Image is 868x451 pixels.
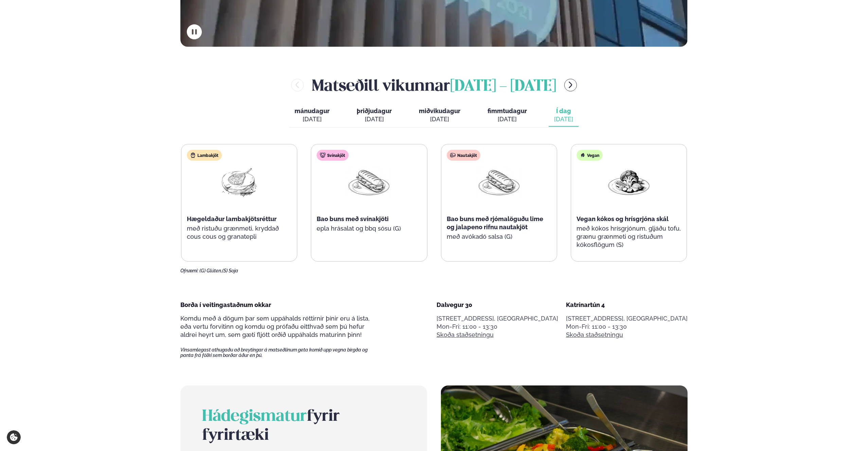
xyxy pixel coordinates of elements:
img: Panini.png [477,166,521,198]
p: með ristuðu grænmeti, kryddað cous cous og granatepli [187,224,291,241]
div: [DATE] [488,115,527,123]
span: mánudagur [295,107,330,114]
span: Vegan kókos og hrísgrjóna skál [577,215,669,222]
span: fimmtudagur [488,107,527,114]
span: (S) Soja [222,268,238,273]
button: menu-btn-left [291,79,304,91]
p: epla hrásalat og bbq sósu (G) [317,224,421,233]
div: Svínakjöt [317,150,349,161]
div: Lambakjöt [187,150,222,161]
span: þriðjudagur [357,107,392,114]
div: Mon-Fri: 11:00 - 13:30 [437,323,558,331]
span: [DATE] - [DATE] [450,79,556,94]
span: (G) Glúten, [199,268,222,273]
h2: fyrir fyrirtæki [202,407,405,445]
img: Panini.png [347,166,391,198]
h2: Matseðill vikunnar [312,74,556,96]
span: Bao buns með svínakjöti [317,215,389,222]
div: [DATE] [295,115,330,123]
img: Vegan.svg [580,152,585,158]
button: fimmtudagur [DATE] [482,104,532,127]
div: Nautakjöt [447,150,480,161]
p: með kókos hrísgrjónum, gljáðu tofu, grænu grænmeti og ristuðum kókosflögum (S) [577,224,681,249]
img: beef.svg [450,152,456,158]
span: Vinsamlegast athugaðu að breytingar á matseðlinum geta komið upp vegna birgða og panta frá fólki ... [180,347,379,358]
button: miðvikudagur [DATE] [413,104,466,127]
span: Bao buns með rjómalöguðu lime og jalapeno rifnu nautakjöt [447,215,543,231]
a: Skoða staðsetningu [437,331,494,339]
div: [DATE] [357,115,392,123]
span: miðvikudagur [419,107,460,114]
a: Cookie settings [7,430,21,444]
img: Lamb.svg [190,152,196,158]
span: Borða í veitingastaðnum okkar [180,301,271,308]
span: Í dag [554,107,573,115]
p: [STREET_ADDRESS], [GEOGRAPHIC_DATA] [437,314,558,323]
img: Vegan.png [607,166,651,198]
div: Vegan [577,150,603,161]
div: Katrínartún 4 [566,301,688,309]
button: menu-btn-right [564,79,577,91]
div: [DATE] [419,115,460,123]
span: Ofnæmi: [180,268,198,273]
button: þriðjudagur [DATE] [351,104,397,127]
img: pork.svg [320,152,325,158]
button: Í dag [DATE] [549,104,579,127]
div: Dalvegur 30 [437,301,558,309]
img: Lamb-Meat.png [217,166,261,198]
div: Mon-Fri: 11:00 - 13:30 [566,323,688,331]
p: [STREET_ADDRESS], [GEOGRAPHIC_DATA] [566,314,688,323]
span: Hægeldaður lambakjötsréttur [187,215,277,222]
button: mánudagur [DATE] [289,104,335,127]
p: með avókadó salsa (G) [447,233,551,241]
span: Hádegismatur [202,409,307,424]
div: [DATE] [554,115,573,123]
a: Skoða staðsetningu [566,331,623,339]
span: Komdu með á dögum þar sem uppáhalds réttirnir þínir eru á lista, eða vertu forvitinn og komdu og ... [180,315,370,338]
